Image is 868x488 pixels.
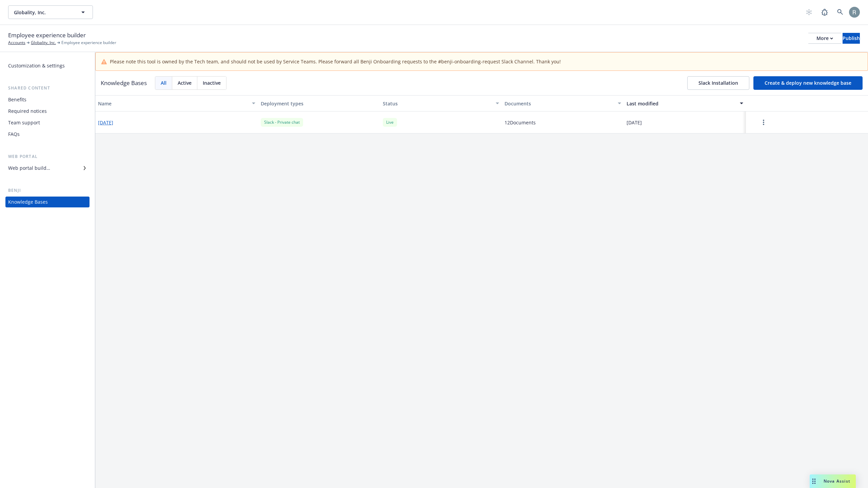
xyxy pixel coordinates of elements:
[816,33,833,43] div: More
[110,58,561,65] span: Please note this tool is owned by the Tech team, and should not be used by Service Teams. Please ...
[161,79,166,86] span: All
[5,163,90,174] a: Web portal builder
[749,116,778,129] button: more
[61,40,116,46] span: Employee experience builder
[101,79,147,87] h3: Knowledge Bases
[624,95,746,111] button: Last modified
[753,76,863,90] button: Create & deploy new knowledge base
[8,197,48,207] div: Knowledge Bases
[808,33,841,44] button: More
[502,95,624,111] button: Documents
[8,60,65,71] div: Customization & settings
[5,197,90,207] a: Knowledge Bases
[178,79,192,86] span: Active
[5,60,90,71] a: Customization & settings
[5,129,90,140] a: FAQs
[627,100,736,107] div: Last modified
[258,95,380,111] button: Deployment types
[759,118,768,126] a: more
[95,95,258,111] button: Name
[261,118,303,126] div: Slack - Private chat
[802,5,816,19] a: Start snowing
[383,100,492,107] div: Status
[8,129,20,140] div: FAQs
[843,33,860,44] button: Publish
[5,187,90,194] div: Benji
[505,100,614,107] div: Documents
[383,118,397,126] div: Live
[8,40,25,46] a: Accounts
[8,106,47,117] div: Required notices
[14,9,73,16] span: Globality, Inc.
[8,117,40,128] div: Team support
[8,5,93,19] button: Globality, Inc.
[8,94,26,105] div: Benefits
[5,106,90,117] a: Required notices
[833,5,847,19] a: Search
[5,85,90,91] div: Shared content
[98,100,248,107] div: Name
[5,153,90,160] div: Web portal
[810,474,856,488] button: Nova Assist
[818,5,831,19] a: Report a Bug
[261,100,377,107] div: Deployment types
[824,478,850,484] span: Nova Assist
[31,40,56,46] a: Globality, Inc.
[687,76,749,90] button: Slack Installation
[505,119,536,126] span: 12 Document s
[98,119,113,126] button: [DATE]
[8,31,86,40] span: Employee experience builder
[810,474,818,488] div: Drag to move
[380,95,502,111] button: Status
[8,163,50,174] div: Web portal builder
[203,79,221,86] span: Inactive
[849,7,860,18] img: photo
[627,119,642,126] span: [DATE]
[5,117,90,128] a: Team support
[5,94,90,105] a: Benefits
